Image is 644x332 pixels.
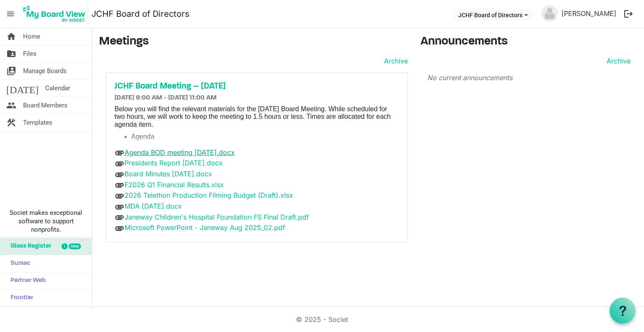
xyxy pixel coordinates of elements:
[125,159,223,167] a: Presidents Report [DATE].docx
[125,191,293,199] a: 2026 Telethon Production Filming Budget (Draft).xlsx
[23,28,40,45] span: Home
[125,180,224,189] a: F2026 Q1 Financial Results.xlsx
[6,45,16,62] span: folder_shared
[99,35,408,49] h3: Meetings
[23,45,36,62] span: Files
[421,35,638,49] h3: Announcements
[114,81,399,91] a: JCHF Board Meeting – [DATE]
[131,133,399,141] li: Agenda
[125,202,182,210] a: MDA [DATE].docx
[6,272,46,289] span: Partner Web
[3,6,18,22] span: menu
[114,180,125,190] span: attachment
[6,28,16,45] span: home
[6,97,16,114] span: people
[620,5,637,23] button: logout
[21,3,88,24] img: My Board View Logo
[114,212,125,222] span: attachment
[21,3,91,24] a: My Board View Logo
[4,209,88,234] span: Societ makes exceptional software to support nonprofits.
[45,80,70,97] span: Calendar
[114,159,125,169] span: attachment
[6,80,39,97] span: [DATE]
[381,56,408,66] a: Archive
[125,213,309,221] a: Janeway Children's Hospital Foundation FS Final Draft.pdf
[114,148,125,158] span: attachment
[114,223,125,233] span: attachment
[91,5,190,22] a: JCHF Board of Directors
[114,94,399,102] h6: [DATE] 9:00 AM - [DATE] 11:00 AM
[296,315,348,324] a: © 2025 - Societ
[6,63,16,79] span: switch_account
[114,170,125,180] span: attachment
[453,9,533,21] button: JCHF Board of Directors dropdownbutton
[6,255,30,272] span: Sumac
[558,5,620,22] a: [PERSON_NAME]
[23,63,67,79] span: Manage Boards
[541,5,558,22] img: no-profile-picture.svg
[23,114,52,131] span: Templates
[125,170,212,178] a: Board Minutes [DATE].docx
[114,191,125,201] span: attachment
[6,114,16,131] span: construction
[427,73,631,83] p: No current announcements
[114,105,399,128] p: Below you will find the relevant materials for the [DATE] Board Meeting. While scheduled for two ...
[6,238,51,255] span: Glass Register
[125,148,235,157] a: Agenda BOD meeting [DATE].docx
[603,56,631,66] a: Archive
[69,243,81,249] div: new
[125,223,285,232] a: Microsoft PowerPoint - Janeway Aug 2025_02.pdf
[6,290,33,306] span: Frontier
[114,202,125,212] span: attachment
[131,145,399,153] li: Minutes from the [DATE] meeting
[23,97,68,114] span: Board Members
